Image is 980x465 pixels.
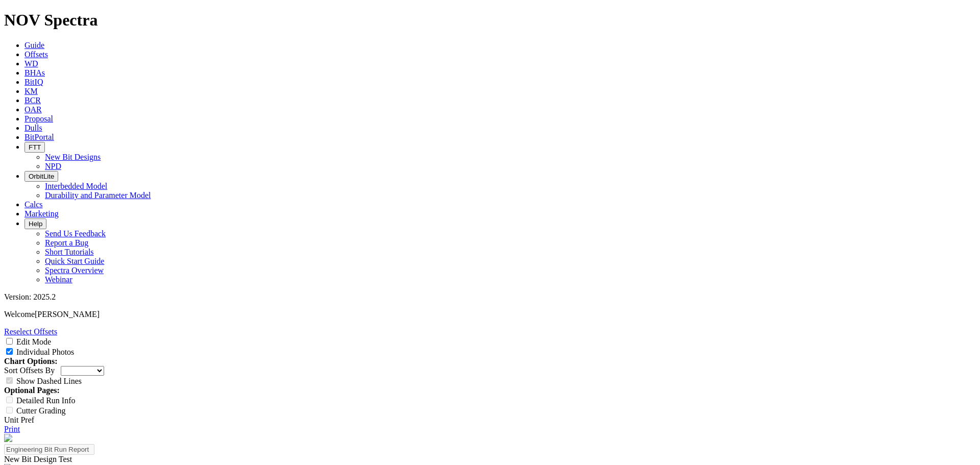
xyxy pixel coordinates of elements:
span: [PERSON_NAME] [35,310,100,319]
a: KM [24,87,38,95]
a: Calcs [24,200,43,209]
strong: Optional Pages: [4,386,60,395]
a: WD [24,59,38,68]
a: OAR [24,105,42,114]
a: BitPortal [24,133,54,141]
a: Guide [24,41,44,50]
a: Reselect Offsets [4,327,57,336]
a: New Bit Designs [45,153,101,161]
a: Short Tutorials [45,248,94,256]
a: Interbedded Model [45,182,107,190]
a: Report a Bug [45,238,88,247]
a: Proposal [24,114,53,123]
span: OrbitLite [29,173,54,180]
img: NOV_WT_RH_Logo_Vert_RGB_F.d63d51a4.png [4,434,12,442]
a: Quick Start Guide [45,257,104,265]
a: Durability and Parameter Model [45,191,151,200]
span: Help [29,220,42,228]
a: BHAs [24,68,45,77]
a: Webinar [45,275,72,284]
label: Individual Photos [16,348,74,356]
span: FTT [29,143,41,151]
a: BCR [24,96,41,105]
a: Send Us Feedback [45,229,106,238]
a: Marketing [24,209,59,218]
label: Edit Mode [16,337,51,346]
button: Help [24,218,46,229]
label: Show Dashed Lines [16,377,82,385]
label: Sort Offsets By [4,366,55,375]
div: Version: 2025.2 [4,292,976,302]
a: Unit Pref [4,415,34,424]
a: BitIQ [24,78,43,86]
button: FTT [24,142,45,153]
button: OrbitLite [24,171,58,182]
a: NPD [45,162,61,170]
a: Print [4,425,20,433]
a: Dulls [24,124,42,132]
input: Click to edit report title [4,444,94,455]
label: Detailed Run Info [16,396,76,405]
div: New Bit Design Test [4,455,976,464]
label: Cutter Grading [16,406,65,415]
strong: Chart Options: [4,357,57,365]
a: Spectra Overview [45,266,104,275]
a: Offsets [24,50,48,59]
h1: NOV Spectra [4,11,976,30]
p: Welcome [4,310,976,319]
